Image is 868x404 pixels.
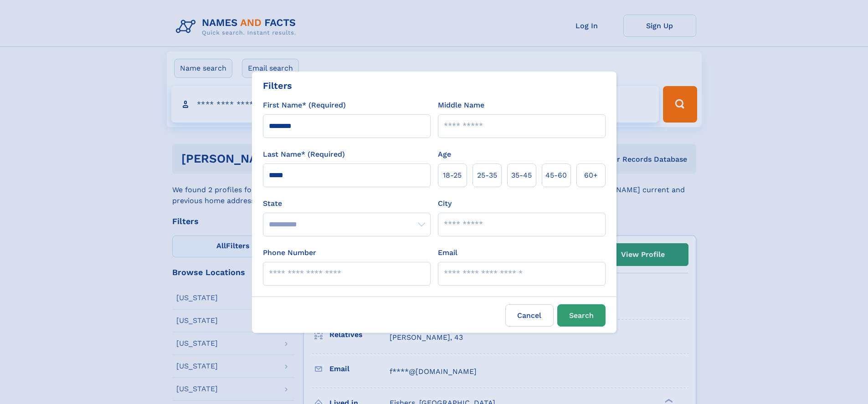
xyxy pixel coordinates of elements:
label: State [263,198,431,209]
label: City [438,198,452,209]
label: Cancel [505,304,554,327]
label: Email [438,247,457,258]
span: 18‑25 [443,170,462,181]
label: Last Name* (Required) [263,149,345,160]
button: Search [557,304,606,327]
label: Middle Name [438,100,484,111]
div: Filters [263,79,292,92]
label: First Name* (Required) [263,100,346,111]
label: Age [438,149,451,160]
span: 60+ [584,170,598,181]
span: 35‑45 [511,170,532,181]
span: 25‑35 [477,170,497,181]
label: Phone Number [263,247,316,258]
span: 45‑60 [545,170,567,181]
